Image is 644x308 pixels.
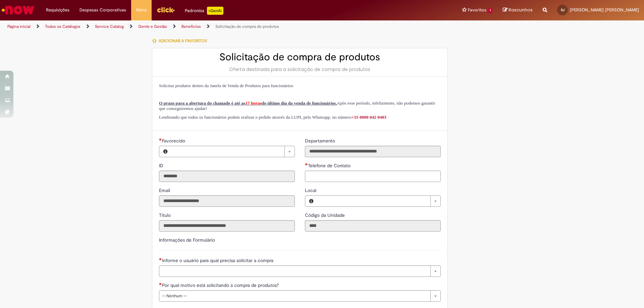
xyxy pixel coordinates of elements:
a: +55 0800 042 0403 [352,115,386,120]
p: +GenAi [207,7,223,15]
span: More [136,7,147,13]
ul: Trilhas de página [5,20,424,33]
span: Favoritos [468,7,486,13]
span: Necessários [159,258,162,260]
input: Telefone de Contato [305,171,441,182]
span: Necessários [305,163,308,166]
label: Informações de Formulário [159,237,215,243]
button: Local, Visualizar este registro [305,196,317,206]
label: Somente leitura - Email [159,187,171,194]
img: click_logo_yellow_360x200.png [157,5,175,15]
input: Departamento [305,146,441,157]
a: Solicitação de compra de produtos [215,24,279,29]
h2: Solicitação de compra de produtos [159,52,441,63]
span: do último dia da venda de funcionários. [262,101,337,106]
span: SJ [561,8,565,12]
span: Somente leitura - Departamento [305,138,336,144]
input: Código da Unidade [305,220,441,232]
input: Título [159,220,295,232]
span: [PERSON_NAME] [PERSON_NAME] [570,7,639,13]
span: Lembrando que todos os funcionários podem realizar o pedido através da LUPI, pelo Whatsapp, no nú... [159,115,386,120]
span: Necessários [159,283,162,285]
a: Rascunhos [503,7,533,13]
span: 1 [488,8,493,13]
a: Página inicial [7,24,31,29]
a: Todos os Catálogos [45,24,80,29]
span: -- Nenhum -- [162,291,427,301]
a: Limpar campo Favorecido [171,146,294,157]
span: Requisições [46,7,69,13]
span: 17 horas [245,101,262,106]
span: Somente leitura - ID [159,163,165,169]
span: Telefone de Contato [308,163,352,169]
span: Somente leitura - Email [159,187,171,193]
a: Benefícios [181,24,201,29]
label: Somente leitura - Código da Unidade [305,212,346,219]
span: Necessários [159,138,162,141]
div: Oferta destinada para a solicitação de compra de produtos [159,66,441,73]
a: Gente e Gestão [138,24,167,29]
span: Solicitar produtos dentro da Janela de Venda de Produtos para funcionários [159,83,293,88]
span: Após esse período, infelizmente, não podemos garantir que conseguiremos ajudar! [159,101,435,111]
span: Somente leitura - Código da Unidade [305,212,346,218]
label: Somente leitura - Título [159,212,172,219]
a: Limpar campo Informe o usuário para qual precisa solicitar a compra [159,265,441,277]
input: Email [159,195,295,207]
span: Rascunhos [508,7,533,13]
span: Despesas Corporativas [79,7,126,13]
a: Service Catalog [95,24,124,29]
button: Favorecido, Visualizar este registro [159,146,171,157]
span: Necessários - Favorecido [162,138,186,144]
span: Local [305,187,318,193]
span: Adicionar a Favoritos [159,38,207,44]
label: Somente leitura - ID [159,162,165,169]
span: Por qual motivo está solicitando a compra de produtos? [162,282,280,288]
button: Adicionar a Favoritos [152,34,211,48]
div: Padroniza [185,7,223,15]
label: Somente leitura - Departamento [305,137,336,144]
input: ID [159,171,295,182]
a: Limpar campo Local [317,196,440,206]
span: Somente leitura - Título [159,212,172,218]
span: Necessários - Informe o usuário para qual precisa solicitar a compra [162,257,275,263]
img: ServiceNow [1,3,35,17]
span: O prazo para a abertura do chamado é até as [159,101,245,106]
